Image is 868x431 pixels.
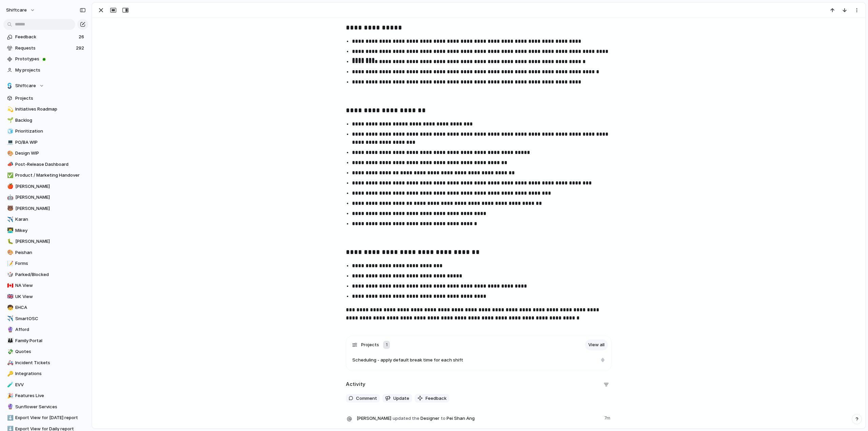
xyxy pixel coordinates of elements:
[3,258,88,269] div: 📝Forms
[7,227,12,234] div: 👨‍💻
[15,95,86,102] span: Projects
[7,172,12,179] div: ✅
[3,358,88,368] a: 🚑Incident Tickets
[15,238,86,245] span: [PERSON_NAME]
[361,341,379,348] span: Projects
[7,282,12,290] div: 🇨🇦
[15,260,86,267] span: Forms
[352,357,463,364] span: Scheduling - apply default break time for each shift
[6,293,13,300] button: 🇬🇧
[15,150,86,157] span: Design WIP
[447,415,475,422] span: Pei Shan Ang
[6,139,13,146] button: 💻
[585,339,608,350] a: View all
[3,148,88,158] div: 🎨Design WIP
[3,380,88,390] div: 🧪EVV
[15,404,86,410] span: Sunflower Services
[7,105,12,113] div: 💫
[6,227,13,234] button: 👨‍💻
[441,415,446,422] span: to
[7,249,12,256] div: 🎨
[15,414,86,421] span: Export View for [DATE] report
[3,314,88,324] a: ✈️SmartOSC
[3,104,88,114] a: 💫Initiatives Roadmap
[3,248,88,258] a: 🎨Peishan
[3,226,88,236] div: 👨‍💻Mikey
[15,67,86,74] span: My projects
[383,341,390,349] div: 1
[6,238,13,245] button: 🐛
[6,282,13,289] button: 🇨🇦
[3,170,88,180] a: ✅Product / Marketing Handover
[3,65,88,75] a: My projects
[3,280,88,291] a: 🇨🇦NA View
[6,216,13,223] button: ✈️
[15,205,86,212] span: [PERSON_NAME]
[6,359,13,366] button: 🚑
[356,395,377,402] span: Comment
[7,381,12,389] div: 🧪
[3,402,88,412] a: 🔮Sunflower Services
[6,172,13,179] button: ✅
[7,315,12,322] div: ✈️
[393,395,409,402] span: Update
[15,183,86,190] span: [PERSON_NAME]
[6,194,13,201] button: 🤖
[15,326,86,333] span: Afford
[7,128,12,135] div: 🧊
[3,203,88,214] a: 🐻[PERSON_NAME]
[3,126,88,136] div: 🧊Prioritization
[15,271,86,278] span: Parked/Blocked
[6,348,13,355] button: 💸
[382,394,412,403] button: Update
[3,347,88,357] a: 💸Quotes
[7,293,12,300] div: 🇬🇧
[3,336,88,346] a: 👪Family Portal
[6,381,13,388] button: 🧪
[6,271,13,278] button: 🎲
[3,391,88,401] a: 🎉Features Live
[6,7,27,14] span: shiftcare
[3,325,88,335] a: 🔮Afford
[3,181,88,192] a: 🍎[PERSON_NAME]
[3,214,88,224] div: ✈️Karan
[7,138,12,146] div: 💻
[3,270,88,280] a: 🎲Parked/Blocked
[3,413,88,423] a: ⬇️Export View for [DATE] report
[6,414,13,421] button: ⬇️
[346,380,366,388] h2: Activity
[15,194,86,201] span: [PERSON_NAME]
[426,395,447,402] span: Feedback
[3,81,88,91] button: Shiftcare
[76,45,85,52] span: 292
[3,236,88,247] a: 🐛[PERSON_NAME]
[15,34,77,40] span: Feedback
[7,414,12,422] div: ⬇️
[7,260,12,268] div: 📝
[3,292,88,302] a: 🇬🇧UK View
[15,227,86,234] span: Mikey
[6,392,13,399] button: 🎉
[415,394,449,403] button: Feedback
[3,302,88,313] div: 🧒EHCA
[15,216,86,223] span: Karan
[15,359,86,366] span: Incident Tickets
[15,45,74,52] span: Requests
[15,128,86,135] span: Prioritization
[3,32,88,42] a: Feedback26
[7,150,12,157] div: 🎨
[3,137,88,148] a: 💻PO/BA WIP
[3,5,39,16] button: shiftcare
[7,359,12,367] div: 🚑
[7,116,12,124] div: 🌱
[6,370,13,377] button: 🔑
[7,194,12,201] div: 🤖
[7,403,12,411] div: 🔮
